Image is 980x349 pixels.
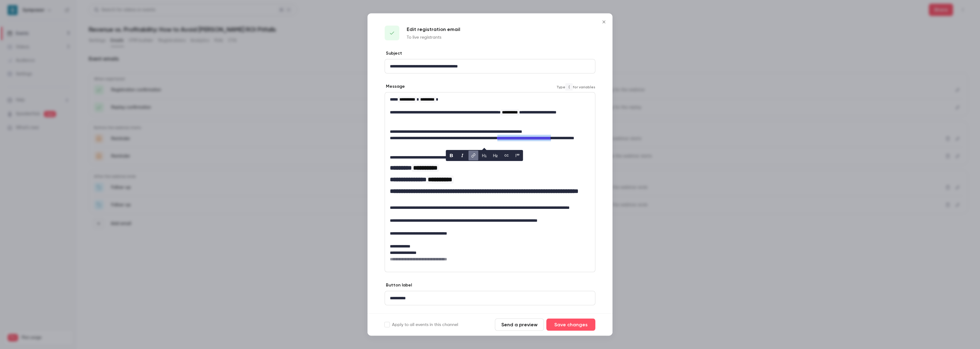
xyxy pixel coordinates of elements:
[385,322,458,328] label: Apply to all events in this channel
[385,92,595,272] div: editor
[385,83,405,89] label: Message
[495,319,544,331] button: Send a preview
[407,26,460,33] p: Edit registration email
[565,50,573,58] code: {
[385,291,595,305] div: editor
[447,151,456,160] button: bold
[513,151,522,160] button: blockquote
[458,151,467,160] button: italic
[565,282,573,290] code: {
[565,83,573,91] code: {
[556,83,595,91] span: Type for variables
[385,282,412,288] label: Button label
[546,319,595,331] button: Save changes
[385,50,402,56] label: Subject
[407,34,460,40] p: To live registrants
[469,151,478,160] button: link
[385,59,595,73] div: editor
[598,16,610,28] button: Close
